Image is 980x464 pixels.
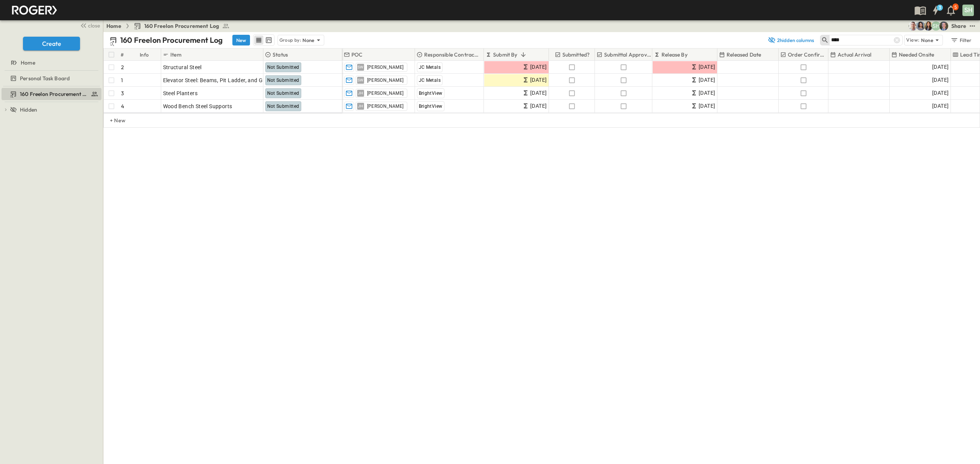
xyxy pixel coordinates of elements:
[424,51,480,58] p: Responsible Contractor
[170,51,181,58] p: Item
[253,34,274,46] div: table view
[88,22,100,29] span: close
[928,3,943,17] button: 3
[530,63,547,71] span: [DATE]
[267,65,299,70] span: Not Submitted
[264,36,273,45] button: kanban view
[604,51,651,58] p: Submittal Approved?
[493,51,518,58] p: Submit By
[138,49,161,61] div: Info
[163,63,202,71] span: Structural Steel
[267,91,299,96] span: Not Submitted
[908,21,918,31] img: Mickie Parrish (mparrish@cahill-sf.com)
[950,36,972,44] div: Filter
[924,21,933,31] img: Kim Bowen (kbowen@cahill-sf.com)
[358,80,364,80] span: SW
[273,51,288,58] p: Status
[899,51,934,58] p: Needed Onsite
[163,76,287,84] span: Elevator Steel: Beams, Pit Ladder, and Guide Rails
[939,5,941,11] h6: 3
[232,35,250,45] button: New
[20,106,37,114] span: Hidden
[968,21,977,31] button: test
[951,22,966,30] div: Share
[932,102,949,110] span: [DATE]
[699,102,715,110] span: [DATE]
[661,51,688,58] p: Release By
[727,51,761,58] p: Released Date
[144,22,219,30] span: 160 Freelon Procurement Log
[351,51,363,58] p: POC
[121,76,123,84] p: 1
[20,75,70,82] span: Personal Task Board
[367,90,404,96] span: [PERSON_NAME]
[267,78,299,83] span: Not Submitted
[699,63,715,71] span: [DATE]
[163,89,198,97] span: Steel Planters
[367,103,404,109] span: [PERSON_NAME]
[962,4,975,17] button: SH
[932,76,949,84] span: [DATE]
[562,51,590,58] p: Submitted?
[530,89,547,97] span: [DATE]
[530,102,547,110] span: [DATE]
[419,78,441,83] span: JC Metals
[110,117,114,124] p: + New
[419,65,441,70] span: JC Metals
[932,89,949,97] span: [DATE]
[121,102,124,110] p: 4
[2,89,100,99] a: 160 Freelon Procurement Log
[163,102,232,110] span: Wood Bench Steel Supports
[367,64,404,70] span: [PERSON_NAME]
[106,22,121,30] a: Home
[916,21,925,31] img: Fabiola Canchola (fcanchola@cahill-sf.com)
[699,89,715,97] span: [DATE]
[530,76,547,84] span: [DATE]
[254,36,263,45] button: row view
[921,36,933,44] p: None
[302,36,315,44] p: None
[962,5,974,16] div: SH
[267,104,299,109] span: Not Submitted
[23,37,80,50] button: Create
[954,4,957,10] p: 5
[419,91,443,96] span: BrightView
[134,22,230,30] a: 160 Freelon Procurement Log
[140,44,149,65] div: Info
[699,76,715,84] span: [DATE]
[2,57,100,68] a: Home
[121,63,124,71] p: 2
[106,22,234,30] nav: breadcrumbs
[77,20,101,31] button: close
[932,63,949,71] span: [DATE]
[279,36,301,44] p: Group by:
[121,89,124,97] p: 3
[358,67,364,67] span: SW
[2,88,101,100] div: 160 Freelon Procurement Logtest
[838,51,871,58] p: Actual Arrival
[367,77,404,83] span: [PERSON_NAME]
[20,90,88,98] span: 160 Freelon Procurement Log
[120,35,223,45] p: 160 Freelon Procurement Log
[947,35,974,45] button: Filter
[519,50,528,59] button: Sort
[788,51,827,58] p: Order Confirmed?
[906,36,920,44] p: View:
[939,21,948,31] img: Jared Salin (jsalin@cahill-sf.com)
[358,93,363,93] span: JH
[419,104,443,109] span: BrightView
[763,35,818,45] button: 2hidden columns
[119,49,138,61] div: #
[21,59,35,67] span: Home
[2,72,101,84] div: Personal Task Boardtest
[2,73,100,84] a: Personal Task Board
[121,44,124,65] div: #
[358,106,363,106] span: JH
[931,21,941,31] div: Steven Habon (shabon@guzmangc.com)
